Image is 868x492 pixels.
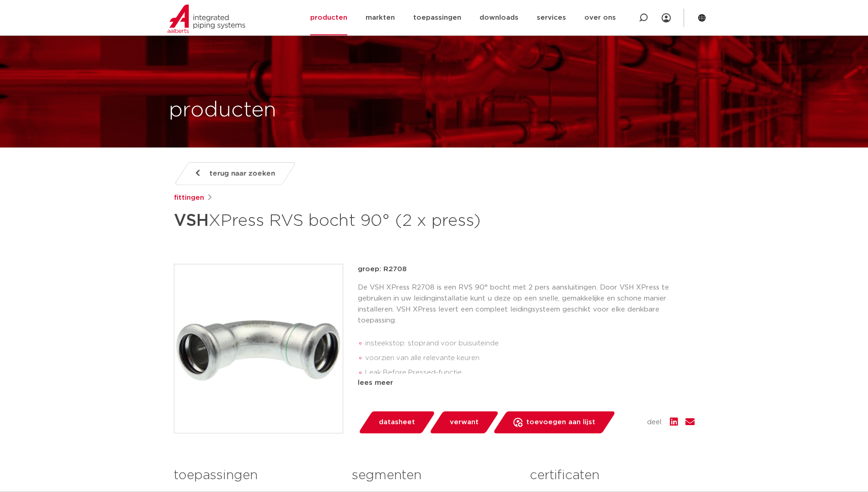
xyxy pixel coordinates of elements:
a: verwant [429,411,499,433]
span: terug naar zoeken [210,166,275,181]
span: datasheet [379,415,415,430]
h3: certificaten [530,466,694,485]
strong: VSH [174,213,209,229]
li: Leak Before Pressed-functie [365,366,695,380]
span: toevoegen aan lijst [526,415,595,430]
img: Product Image for VSH XPress RVS bocht 90° (2 x press) [174,264,343,433]
a: datasheet [358,411,436,433]
p: De VSH XPress R2708 is een RVS 90° bocht met 2 pers aansluitingen. Door VSH XPress te gebruiken i... [358,282,695,326]
li: insteekstop: stoprand voor buisuiteinde [365,336,695,351]
h3: segmenten [352,466,516,485]
h1: producten [169,96,276,125]
li: voorzien van alle relevante keuren [365,351,695,366]
h1: XPress RVS bocht 90° (2 x press) [174,207,518,235]
a: terug naar zoeken [173,162,296,185]
span: deel: [647,417,663,428]
a: fittingen [174,192,204,203]
p: groep: R2708 [358,264,695,275]
span: verwant [450,415,479,430]
div: lees meer [358,377,695,388]
h3: toepassingen [174,466,338,485]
